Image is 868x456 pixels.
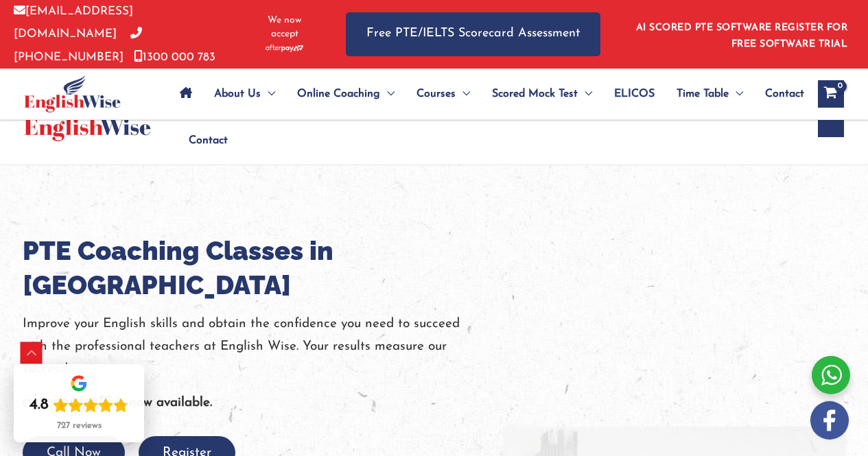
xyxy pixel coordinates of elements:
span: Menu Toggle [729,70,743,118]
b: is now available. [116,396,212,409]
span: Contact [189,117,228,165]
span: Menu Toggle [456,70,470,118]
a: 1300 000 783 [134,51,215,63]
span: Online Coaching [297,70,380,118]
a: AI SCORED PTE SOFTWARE REGISTER FOR FREE SOFTWARE TRIAL [636,23,848,49]
span: Contact [765,70,804,118]
a: [PHONE_NUMBER] [14,28,142,62]
a: View Shopping Cart, empty [818,80,844,108]
h1: PTE Coaching Classes in [GEOGRAPHIC_DATA] [23,234,503,302]
span: ELICOS [614,70,655,118]
p: Improve your English skills and obtain the confidence you need to succeed with the professional t... [23,313,503,381]
span: About Us [214,70,261,118]
a: Contact [754,70,804,118]
a: ELICOS [603,70,666,118]
nav: Site Navigation: Main Menu [169,70,804,118]
img: Afterpay-Logo [266,45,303,52]
span: Menu Toggle [261,70,275,118]
a: Time TableMenu Toggle [666,70,754,118]
span: Menu Toggle [380,70,395,118]
img: cropped-ew-logo [24,75,121,112]
a: Contact [178,117,228,165]
aside: Header Widget 1 [628,12,854,56]
a: Online CoachingMenu Toggle [286,70,406,118]
div: Rating: 4.8 out of 5 [30,396,128,415]
a: About UsMenu Toggle [203,70,286,118]
a: CoursesMenu Toggle [406,70,481,118]
span: Menu Toggle [578,70,592,118]
span: Time Table [677,70,729,118]
div: 727 reviews [57,420,102,431]
span: Courses [417,70,456,118]
span: We now accept [257,14,312,41]
img: white-facebook.png [810,401,849,440]
span: Scored Mock Test [492,70,578,118]
a: Free PTE/IELTS Scorecard Assessment [346,12,600,56]
a: Scored Mock TestMenu Toggle [481,70,603,118]
div: 4.8 [30,396,49,415]
a: [EMAIL_ADDRESS][DOMAIN_NAME] [14,5,133,40]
